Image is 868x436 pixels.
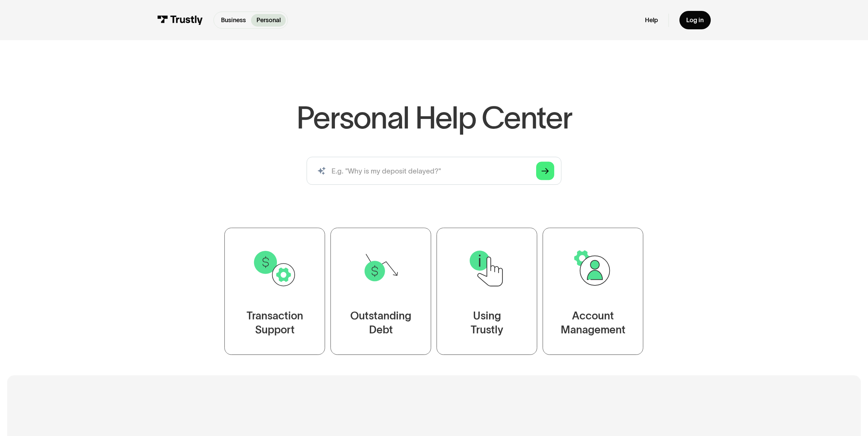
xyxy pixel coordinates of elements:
img: Trustly Logo [157,15,203,25]
input: search [307,157,561,185]
a: OutstandingDebt [330,228,431,355]
h1: Personal Help Center [296,102,572,133]
a: Personal [251,14,286,27]
div: Account Management [561,309,626,337]
form: Search [307,157,561,185]
a: UsingTrustly [437,228,537,355]
div: Log in [686,16,704,24]
a: AccountManagement [543,228,643,355]
a: TransactionSupport [224,228,325,355]
p: Personal [256,16,281,25]
a: Log in [679,11,711,29]
div: Outstanding Debt [350,309,411,337]
div: Using Trustly [471,309,503,337]
a: Help [645,16,658,24]
div: Transaction Support [247,309,303,337]
p: Business [221,16,246,25]
a: Business [216,14,251,27]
